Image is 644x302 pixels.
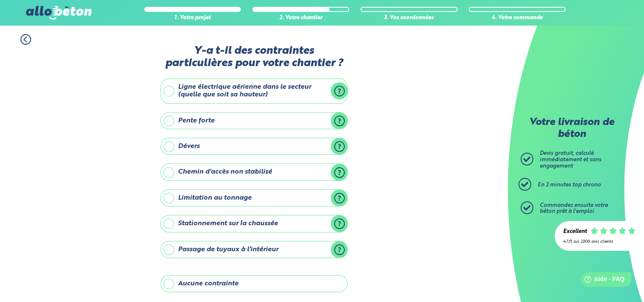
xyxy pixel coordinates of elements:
[469,15,566,21] div: 4. Votre commande
[26,6,92,20] img: allobéton
[160,275,348,292] label: Aucune contrainte
[160,78,348,104] label: Ligne électrique aérienne dans le secteur (quelle que soit sa hauteur)
[160,138,348,155] label: Dévers
[252,15,349,21] div: 2. Votre chantier
[144,15,241,21] div: 1. Votre projet
[160,189,348,206] label: Limitation au tonnage
[160,215,348,232] label: Stationnement sur la chaussée
[160,45,348,70] label: Y-a t-il des contraintes particulières pour votre chantier ?
[361,15,458,21] div: 3. Vos coordonnées
[160,112,348,129] label: Pente forte
[160,241,348,258] label: Passage de tuyaux à l'intérieur
[160,163,348,180] label: Chemin d'accès non stabilisé
[568,269,635,293] iframe: Help widget launcher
